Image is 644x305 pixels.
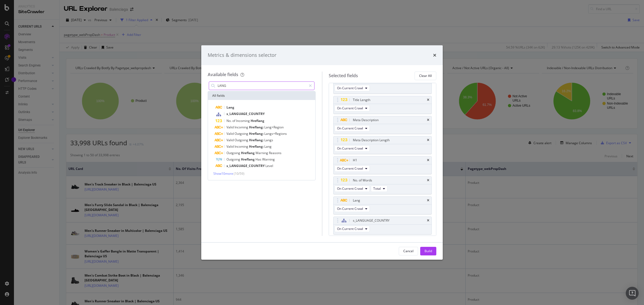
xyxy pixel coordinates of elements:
span: On Current Crawl [337,146,363,151]
span: On Current Crawl [337,86,363,90]
div: Build [425,249,432,253]
button: On Current Crawl [335,85,370,91]
span: Total [373,186,381,191]
div: No. of Words [353,178,372,183]
div: times [427,118,429,122]
span: Outgoing [235,138,249,142]
span: On Current Crawl [337,186,363,191]
span: ( 10 / 59 ) [234,171,244,176]
button: Cancel [399,247,418,255]
span: Hreflang: [249,125,264,129]
span: Reasons [269,151,281,155]
div: LangtimesOn Current Crawl [333,196,432,214]
span: Hreflang [241,151,255,155]
span: On Current Crawl [337,166,363,171]
div: Selected fields [329,73,358,79]
button: Build [420,247,436,255]
div: modal [201,45,443,260]
span: Valid [226,131,235,136]
div: Meta Description [353,117,379,123]
span: Outgoing [226,151,241,155]
div: Meta DescriptiontimesOn Current Crawl [333,116,432,134]
div: times [427,159,429,162]
span: Warning [255,151,269,155]
span: No. [226,118,232,123]
div: Title LengthtimesOn Current Crawl [333,96,432,114]
div: Lang [353,198,360,203]
span: Has [255,157,262,162]
button: On Current Crawl [335,125,370,132]
span: Lang [226,105,234,110]
button: On Current Crawl [335,105,370,111]
span: of [232,118,236,123]
span: On Current Crawl [337,126,363,131]
div: Meta Description LengthtimesOn Current Crawl [333,136,432,154]
span: Hreflang: [249,138,264,142]
div: Clear All [419,73,432,78]
span: Lang+Region [264,125,284,129]
span: Hreflang [251,118,264,123]
span: Hreflang: [249,144,264,149]
span: Valid [226,125,235,129]
div: s_LANGUAGE_COUNTRYtimesOn Current Crawl [333,217,432,235]
span: Valid [226,144,235,149]
span: s_LANGUAGE_COUNTRY [226,111,265,116]
span: Incoming [236,118,251,123]
div: times [427,98,429,102]
span: On Current Crawl [337,106,363,110]
div: times [433,52,436,59]
button: On Current Crawl [335,145,370,152]
button: On Current Crawl [335,165,370,172]
div: s_LANGUAGE_COUNTRY [353,218,390,223]
span: Show 10 more [213,171,233,176]
span: On Current Crawl [337,206,363,211]
input: Search by field name [217,82,306,90]
div: H1 [353,158,357,163]
div: Cancel [403,249,414,253]
span: Outgoing [235,131,249,136]
div: Available fields [208,72,238,77]
div: H1timesOn Current Crawl [333,156,432,174]
span: Incoming [235,144,249,149]
span: On Current Crawl [337,226,363,231]
span: Incoming [235,125,249,129]
span: Valid [226,138,235,142]
span: Hreflang: [249,131,264,136]
div: times [427,139,429,142]
div: times [427,179,429,182]
div: Meta Description Length [353,137,390,143]
span: Langs [264,138,273,142]
button: On Current Crawl [335,185,370,192]
div: No. of WordstimesOn Current CrawlTotal [333,176,432,194]
div: times [427,219,429,222]
span: Lang [264,144,272,149]
span: s_LANGUAGE_COUNTRY [226,163,265,168]
div: All fields [208,91,315,100]
button: Clear All [415,72,436,80]
div: Open Intercom Messenger [626,287,639,300]
div: times [427,199,429,202]
span: Langs+Regions [264,131,287,136]
span: Level [265,163,273,168]
button: On Current Crawl [335,206,370,212]
span: Warning [262,157,275,162]
span: Outgoing [226,157,241,162]
div: Title Length [353,97,370,103]
button: Total [371,185,387,192]
span: Hreflang [241,157,255,162]
div: TitletimesOn Current Crawl [333,76,432,94]
div: Metrics & dimensions selector [208,52,276,59]
button: On Current Crawl [335,226,370,232]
